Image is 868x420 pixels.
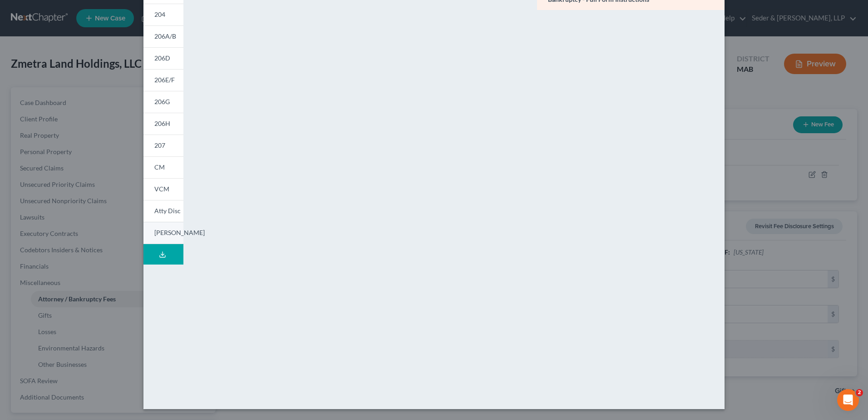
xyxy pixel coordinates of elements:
span: 2 [856,389,863,396]
a: 204 [143,4,183,25]
iframe: Intercom live chat [837,389,859,411]
span: 206H [154,120,170,127]
span: VCM [154,185,169,193]
a: 206G [143,91,183,113]
a: 206H [143,113,183,135]
a: CM [143,156,183,178]
span: Atty Disc [154,207,181,215]
a: Atty Disc [143,200,183,222]
span: 206D [154,54,170,62]
a: 206A/B [143,25,183,47]
span: CM [154,163,165,171]
span: 206A/B [154,32,176,40]
span: 206G [154,98,170,105]
span: [PERSON_NAME] [154,229,205,236]
a: 207 [143,135,183,156]
span: 204 [154,10,165,18]
a: 206D [143,47,183,69]
a: 206E/F [143,69,183,91]
span: 206E/F [154,76,175,84]
a: VCM [143,178,183,200]
a: [PERSON_NAME] [143,222,183,244]
span: 207 [154,141,165,149]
